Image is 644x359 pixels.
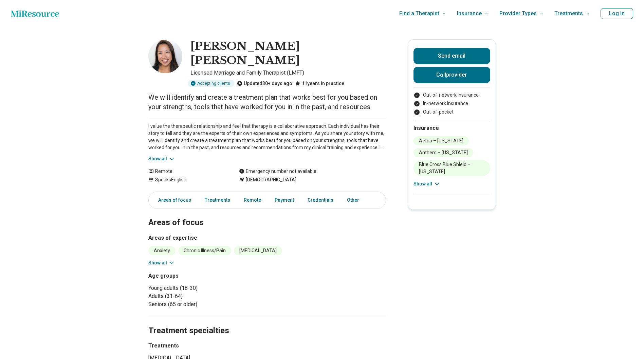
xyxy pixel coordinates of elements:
li: Aetna – [US_STATE] [413,136,469,145]
p: We will identify and create a treatment plan that works best for you based on your strengths, too... [148,93,386,112]
button: Callprovider [413,67,490,83]
span: Treatments [554,9,583,18]
button: Send email [413,48,490,64]
button: Show all [413,180,440,187]
div: Accepting clients [188,80,234,87]
button: Show all [148,155,175,162]
li: Anxiety [148,246,176,255]
a: Credentials [303,193,337,207]
li: Anthem – [US_STATE] [413,148,473,157]
h3: Age groups [148,272,264,280]
div: Updated 30+ days ago [237,80,292,87]
img: Cherry Rose Aslarona, Licensed Marriage and Family Therapist (LMFT) [148,39,182,73]
li: In-network insurance [413,100,490,107]
a: Treatments [201,193,234,207]
li: Out-of-network insurance [413,92,490,99]
p: Licensed Marriage and Family Therapist (LMFT) [190,69,386,77]
a: Remote [240,193,265,207]
a: Areas of focus [150,193,195,207]
li: Seniors (65 or older) [148,300,264,308]
div: Remote [148,168,225,175]
li: Out-of-pocket [413,108,490,116]
p: I value the therapeutic relationship and feel that therapy is a collaborative approach. Each indi... [148,123,386,151]
button: Log In [601,8,633,19]
a: Payment [271,193,298,207]
ul: Payment options [413,92,490,116]
h1: [PERSON_NAME] [PERSON_NAME] [190,39,386,67]
span: [DEMOGRAPHIC_DATA] [246,176,296,183]
li: Young adults (18-30) [148,284,264,292]
span: Provider Types [499,9,537,18]
h3: Areas of expertise [148,234,386,242]
h3: Treatments [148,342,243,350]
div: Emergency number not available [239,168,316,175]
a: Other [343,193,367,207]
h2: Insurance [413,124,490,132]
span: Insurance [457,9,482,18]
div: Speaks English [148,176,225,183]
a: Home page [11,7,59,20]
li: Adults (31-64) [148,292,264,300]
div: 11 years in practice [295,80,344,87]
li: [MEDICAL_DATA] [234,246,282,255]
li: Chronic Illness/Pain [178,246,231,255]
span: Find a Therapist [399,9,439,18]
button: Show all [148,259,175,266]
h2: Areas of focus [148,201,386,228]
li: Blue Cross Blue Shield – [US_STATE] [413,160,490,176]
h2: Treatment specialties [148,309,386,337]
